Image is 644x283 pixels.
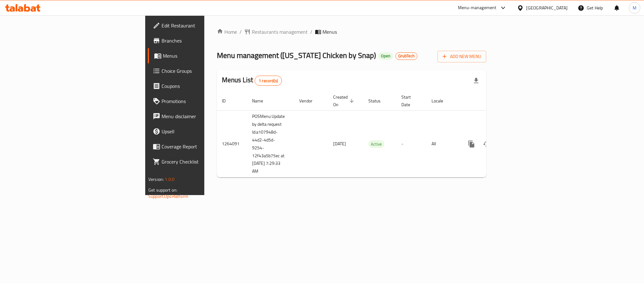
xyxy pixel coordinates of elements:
[148,94,253,109] a: Promotions
[148,139,253,154] a: Coverage Report
[217,91,529,178] table: enhanced table
[299,97,321,105] span: Vendor
[162,97,248,105] span: Promotions
[148,154,253,169] a: Grocery Checklist
[162,113,248,120] span: Menu disclaimer
[163,52,248,60] span: Menus
[148,175,164,183] span: Version:
[162,22,248,29] span: Edit Restaurant
[438,51,486,62] button: Add New Menu
[255,76,282,86] div: Total records count
[222,75,282,86] h2: Menus List
[479,136,494,152] button: Change Status
[148,48,253,63] a: Menus
[401,93,419,108] span: Start Date
[333,93,356,108] span: Created On
[162,158,248,165] span: Grocery Checklist
[148,63,253,78] a: Choice Groups
[252,28,308,36] span: Restaurants management
[310,28,312,36] li: /
[396,110,427,177] td: -
[148,18,253,33] a: Edit Restaurant
[222,97,234,105] span: ID
[148,124,253,139] a: Upsell
[378,52,393,60] div: Open
[459,91,529,111] th: Actions
[162,37,248,44] span: Branches
[368,141,384,148] span: Active
[458,4,497,12] div: Menu-management
[148,192,188,200] a: Support.OpsPlatform
[247,110,294,177] td: POSMenu Update by delta request Id:a107948d-44d2-4d5d-9254-12f43a5b75ec at [DATE] 7:29:33 AM
[217,28,486,36] nav: breadcrumb
[443,53,481,61] span: Add New Menu
[427,110,459,177] td: All
[162,67,248,75] span: Choice Groups
[148,78,253,94] a: Coupons
[368,97,389,105] span: Status
[255,78,282,84] span: 1 record(s)
[633,4,636,11] span: M
[217,48,376,62] span: Menu management ( [US_STATE] Chicken by Snap )
[252,97,271,105] span: Name
[148,109,253,124] a: Menu disclaimer
[469,73,484,88] div: Export file
[162,128,248,135] span: Upsell
[378,53,393,59] span: Open
[333,140,346,148] span: [DATE]
[368,140,384,148] div: Active
[322,28,337,36] span: Menus
[148,186,177,194] span: Get support on:
[162,82,248,90] span: Coupons
[464,136,479,152] button: more
[432,97,451,105] span: Locale
[396,53,417,59] span: GrubTech
[244,28,308,36] a: Restaurants management
[148,33,253,48] a: Branches
[526,4,568,11] div: [GEOGRAPHIC_DATA]
[162,143,248,150] span: Coverage Report
[165,175,174,183] span: 1.0.0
